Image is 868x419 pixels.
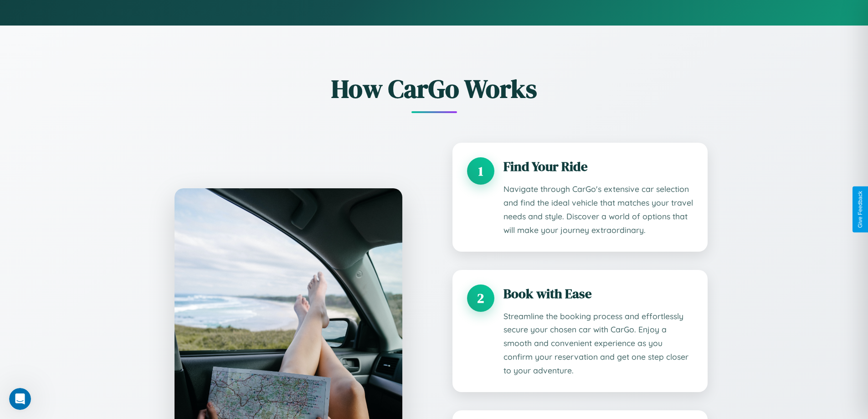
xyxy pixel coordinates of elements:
[503,285,693,303] h3: Book with Ease
[467,157,494,185] div: 1
[857,191,863,228] div: Give Feedback
[503,182,693,237] p: Navigate through CarGo's extensive car selection and find the ideal vehicle that matches your tra...
[9,388,31,410] iframe: Intercom live chat
[467,285,494,312] div: 2
[161,71,708,106] h2: How CarGo Works
[503,310,693,378] p: Streamline the booking process and effortlessly secure your chosen car with CarGo. Enjoy a smooth...
[503,157,693,176] h3: Find Your Ride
